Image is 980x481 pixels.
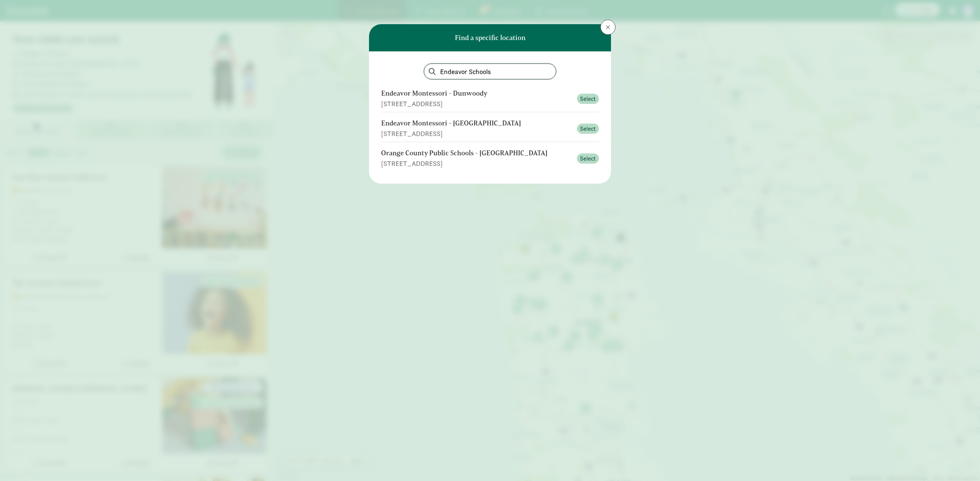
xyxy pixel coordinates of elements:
[381,115,599,142] button: Endeavor Montessori - [GEOGRAPHIC_DATA] [STREET_ADDRESS] Select
[580,94,596,104] span: Select
[381,118,572,128] div: Endeavor Montessori - [GEOGRAPHIC_DATA]
[381,148,572,158] div: Orange County Public Schools - [GEOGRAPHIC_DATA]
[580,154,596,163] span: Select
[424,64,556,79] input: Find by name or address
[381,99,572,109] div: [STREET_ADDRESS]
[381,128,572,139] div: [STREET_ADDRESS]
[381,145,599,172] button: Orange County Public Schools - [GEOGRAPHIC_DATA] [STREET_ADDRESS] Select
[580,124,596,133] span: Select
[577,153,599,164] button: Select
[381,85,599,112] button: Endeavor Montessori - Dunwoody [STREET_ADDRESS] Select
[455,34,526,42] h6: Find a specific location
[381,88,572,99] div: Endeavor Montessori - Dunwoody
[577,94,599,104] button: Select
[577,124,599,134] button: Select
[381,158,572,169] div: [STREET_ADDRESS]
